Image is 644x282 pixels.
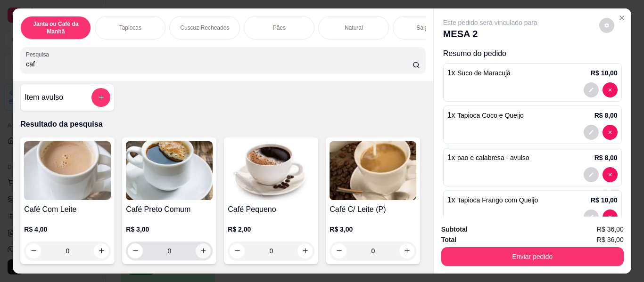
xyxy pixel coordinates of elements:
h4: Café C/ Leite (P) [330,204,416,215]
p: 1 x [447,67,511,79]
p: Cuscuz Recheados [180,24,229,32]
span: Suco de Maracujá [457,69,511,77]
button: decrease-product-quantity [599,18,614,33]
p: R$ 8,00 [594,111,618,120]
button: increase-product-quantity [297,243,313,258]
h4: Café Pequeno [228,204,314,215]
button: decrease-product-quantity [603,167,618,182]
p: R$ 2,00 [228,225,314,234]
p: 1 x [447,152,529,163]
span: R$ 36,00 [597,234,624,245]
button: decrease-product-quantity [584,209,599,225]
button: increase-product-quantity [399,243,414,258]
label: Pesquisa [26,50,52,58]
strong: Subtotal [441,226,468,233]
p: Salgados [416,24,440,32]
p: R$ 3,00 [126,225,213,234]
h4: Café Com Leite [24,204,111,215]
button: increase-product-quantity [94,243,109,258]
button: increase-product-quantity [196,243,211,258]
p: R$ 10,00 [591,68,618,78]
button: Close [614,10,629,25]
h4: Café Preto Comum [126,204,213,215]
p: R$ 3,00 [330,225,416,234]
strong: Total [441,236,456,243]
p: 1 x [447,110,524,121]
img: product-image [330,141,416,200]
button: add-separate-item [91,88,110,107]
button: decrease-product-quantity [603,125,618,140]
button: decrease-product-quantity [331,243,347,258]
span: R$ 36,00 [597,224,624,234]
button: decrease-product-quantity [584,82,599,97]
img: product-image [228,141,314,200]
img: product-image [24,141,111,200]
p: Natural [345,24,363,32]
span: Tapioca Coco e Queijo [457,112,524,119]
span: pao e calabresa - avulso [457,154,529,161]
p: Janta ou Café da Manhã [28,20,83,35]
button: decrease-product-quantity [584,125,599,140]
h4: Item avulso [25,92,63,103]
p: Pães [273,24,286,32]
p: R$ 4,00 [24,225,111,234]
p: R$ 10,00 [591,195,618,205]
p: Resultado da pesquisa [20,119,425,130]
input: Pesquisa [26,59,413,69]
button: decrease-product-quantity [603,82,618,97]
button: decrease-product-quantity [584,167,599,182]
p: R$ 8,00 [594,153,618,162]
button: decrease-product-quantity [128,243,143,258]
button: decrease-product-quantity [230,243,245,258]
p: Tapiocas [119,24,141,32]
button: decrease-product-quantity [26,243,41,258]
span: Tapioca Frango com Queijo [457,196,538,204]
p: Este pedido será vinculado para [443,18,537,27]
img: product-image [126,141,213,200]
button: Enviar pedido [441,247,624,266]
button: decrease-product-quantity [603,209,618,225]
p: MESA 2 [443,27,537,40]
p: 1 x [447,194,538,206]
p: Resumo do pedido [443,48,622,59]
